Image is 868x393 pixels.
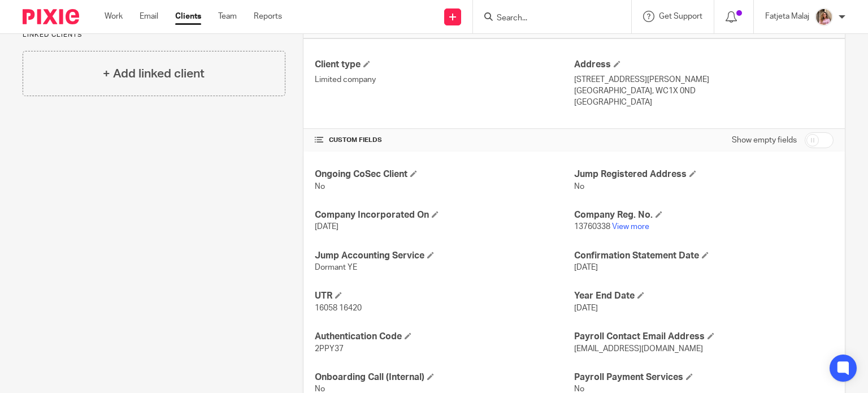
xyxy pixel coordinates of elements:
h4: CUSTOM FIELDS [315,136,574,145]
span: No [574,183,584,191]
span: [DATE] [574,304,598,312]
h4: Ongoing CoSec Client [315,169,574,180]
span: 13760338 [574,223,610,231]
a: Clients [175,11,201,22]
label: Show empty fields [732,135,797,146]
span: No [574,385,584,393]
h4: Year End Date [574,290,834,302]
h4: Onboarding Call (Internal) [315,372,574,383]
a: Team [218,11,237,22]
h4: Authentication Code [315,331,574,343]
h4: Client type [315,59,574,71]
span: Get Support [659,12,702,20]
h4: UTR [315,290,574,302]
img: Pixie [23,9,79,24]
span: No [315,183,325,191]
a: View more [612,223,649,231]
span: 2PPY37 [315,345,344,353]
h4: Company Incorporated On [315,209,574,221]
h4: + Add linked client [103,65,205,83]
p: [STREET_ADDRESS][PERSON_NAME] [574,74,834,85]
p: [GEOGRAPHIC_DATA], WC1X 0ND [574,85,834,97]
h4: Jump Accounting Service [315,250,574,262]
h4: Jump Registered Address [574,169,834,180]
p: Linked clients [23,31,285,40]
a: Email [140,11,158,22]
h4: Payroll Payment Services [574,372,834,383]
p: [GEOGRAPHIC_DATA] [574,97,834,108]
p: Limited company [315,74,574,85]
span: No [315,385,325,393]
h4: Address [574,59,834,71]
span: [EMAIL_ADDRESS][DOMAIN_NAME] [574,345,703,353]
h4: Company Reg. No. [574,209,834,221]
p: Fatjeta Malaj [765,11,809,22]
h4: Payroll Contact Email Address [574,331,834,343]
h4: Confirmation Statement Date [574,250,834,262]
input: Search [496,14,597,24]
a: Reports [254,11,282,22]
span: Dormant YE [315,264,357,271]
a: Work [105,11,123,22]
span: [DATE] [574,264,598,271]
span: [DATE] [315,223,338,231]
span: 16058 16420 [315,304,362,312]
img: MicrosoftTeams-image%20(5).png [815,8,833,26]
